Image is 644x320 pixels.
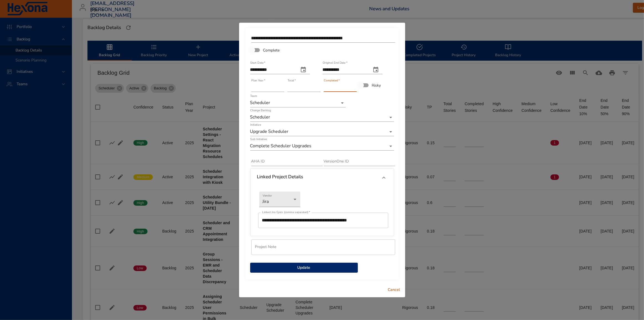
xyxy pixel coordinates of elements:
div: Scheduler [250,99,346,107]
div: Upgrade Scheduler [250,127,394,136]
label: Team [250,95,257,98]
label: Original End Date [323,61,347,64]
div: Scheduler [250,113,394,122]
span: Complete [263,47,280,53]
label: Sub Initiative [250,138,267,141]
button: Cancel [385,285,403,295]
button: start date [297,63,310,76]
button: Update [250,263,358,273]
span: Risky [372,82,381,88]
span: Update [255,264,353,271]
label: Total [288,79,296,82]
span: Cancel [387,287,401,293]
div: Linked Project Details [250,169,394,187]
button: original end date [369,63,382,76]
label: Plan Year [251,79,265,82]
div: Complete Scheduler Upgrades [250,142,394,151]
label: Start Date [250,61,265,64]
label: Change Backlog [250,109,271,112]
div: Jira [259,192,300,207]
h6: Linked Project Details [257,174,303,180]
label: Initiative [250,123,261,127]
label: Completed [324,79,340,82]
